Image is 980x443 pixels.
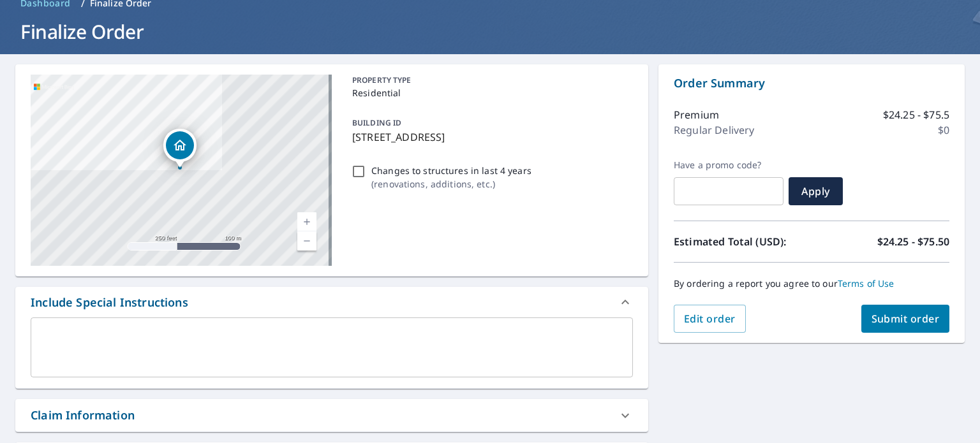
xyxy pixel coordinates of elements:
button: Apply [789,177,843,205]
p: $24.25 - $75.5 [883,107,949,122]
a: Terms of Use [838,277,895,289]
span: Submit order [872,312,940,326]
div: Dropped pin, building 1, Residential property, 11450 Saint Michaels Dr Dallas, TX 75230 [163,129,197,168]
button: Edit order [674,305,746,333]
p: ( renovations, additions, etc. ) [371,177,531,191]
p: Regular Delivery [674,122,754,138]
div: Include Special Instructions [31,294,188,311]
div: Include Special Instructions [15,287,648,317]
a: Current Level 17, Zoom In [297,212,316,231]
div: Claim Information [31,407,135,424]
button: Submit order [861,305,950,333]
p: PROPERTY TYPE [352,75,628,86]
div: Claim Information [15,399,648,432]
p: BUILDING ID [352,117,401,128]
p: $0 [938,122,949,138]
p: Premium [674,107,719,122]
p: Order Summary [674,75,949,92]
p: Changes to structures in last 4 years [371,164,531,177]
p: Estimated Total (USD): [674,234,812,249]
p: $24.25 - $75.50 [877,234,949,249]
a: Current Level 17, Zoom Out [297,231,316,251]
p: Residential [352,86,628,99]
h1: Finalize Order [15,18,965,45]
span: Edit order [684,312,736,326]
p: By ordering a report you agree to our [674,278,949,289]
span: Apply [799,184,833,198]
label: Have a promo code? [674,159,783,171]
p: [STREET_ADDRESS] [352,129,628,145]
